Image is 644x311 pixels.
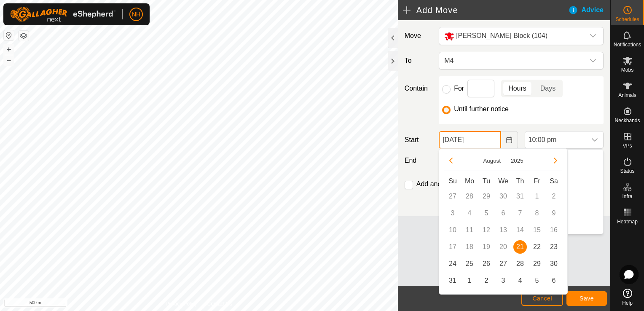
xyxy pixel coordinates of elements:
span: 3 [496,274,510,287]
span: Sa [550,177,558,185]
span: 28 [513,257,527,271]
label: Move [401,27,435,45]
img: Gallagher Logo [10,7,115,22]
label: Add another scheduled move [416,181,504,188]
span: Notifications [614,42,641,47]
button: Choose Month [480,156,504,166]
td: 18 [461,239,478,255]
td: 1 [529,188,545,205]
td: 1 [461,272,478,289]
td: 21 [512,239,529,255]
label: To [401,52,435,70]
td: 2 [478,272,495,289]
a: Help [611,285,644,309]
span: Heatmap [617,219,638,224]
label: For [454,85,464,92]
span: 4 [513,274,527,287]
span: Th [516,177,524,185]
td: 30 [545,255,562,272]
span: Mobs [621,67,633,72]
button: Reset Map [4,30,14,40]
span: 31 [446,274,459,287]
div: dropdown trigger [586,131,603,148]
span: Status [620,169,634,174]
span: 27 [496,257,510,271]
td: 26 [478,255,495,272]
td: 13 [495,222,512,239]
button: Choose Year [507,156,527,166]
td: 10 [444,222,461,239]
td: 17 [444,239,461,255]
span: 22 [530,240,544,254]
span: 5 [530,274,544,287]
span: Days [540,83,555,94]
button: Choose Date [501,131,518,149]
span: Infra [622,194,632,199]
td: 29 [529,255,545,272]
td: 16 [545,222,562,239]
button: Map Layers [19,31,29,41]
button: Previous Month [444,154,458,167]
td: 14 [512,222,529,239]
label: End [401,155,435,166]
span: Schedules [615,17,639,22]
span: 30 [547,257,561,271]
td: 4 [512,272,529,289]
td: 7 [512,205,529,222]
td: 22 [529,239,545,255]
span: 29 [530,257,544,271]
td: 31 [444,272,461,289]
span: 24 [446,257,459,271]
button: Next Month [549,154,562,167]
span: 1 [463,274,476,287]
td: 5 [529,272,545,289]
span: VPs [623,143,632,148]
td: 24 [444,255,461,272]
div: dropdown trigger [585,27,601,45]
td: 25 [461,255,478,272]
a: Contact Us [207,300,232,308]
td: 3 [444,205,461,222]
td: 11 [461,222,478,239]
td: 3 [495,272,512,289]
td: 9 [545,205,562,222]
span: Fr [534,177,540,185]
td: 28 [512,255,529,272]
button: – [4,55,14,65]
span: Moores Block [441,27,585,45]
span: We [498,177,508,185]
a: Privacy Policy [166,300,197,308]
span: 10:00 pm [525,131,586,148]
span: NH [132,10,140,19]
span: M4 [441,52,585,69]
td: 6 [545,272,562,289]
td: 6 [495,205,512,222]
span: 26 [480,257,493,271]
span: Help [622,300,633,306]
td: 23 [545,239,562,255]
td: 2 [545,188,562,205]
span: Su [448,177,457,185]
td: 20 [495,239,512,255]
td: 19 [478,239,495,255]
td: 4 [461,205,478,222]
span: Cancel [532,295,552,302]
span: [PERSON_NAME] Block (104) [456,32,547,39]
span: Mo [465,177,474,185]
div: dropdown trigger [585,52,601,69]
span: 2 [480,274,493,287]
label: Start [401,135,435,145]
span: Neckbands [614,118,640,123]
button: + [4,44,14,54]
span: Hours [508,83,526,94]
label: Until further notice [454,106,509,113]
td: 12 [478,222,495,239]
span: Save [580,295,594,302]
div: Advice [568,5,610,15]
span: 23 [547,240,561,254]
td: 28 [461,188,478,205]
span: 21 [513,240,527,254]
span: 6 [547,274,561,287]
td: 27 [495,255,512,272]
span: 25 [463,257,476,271]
